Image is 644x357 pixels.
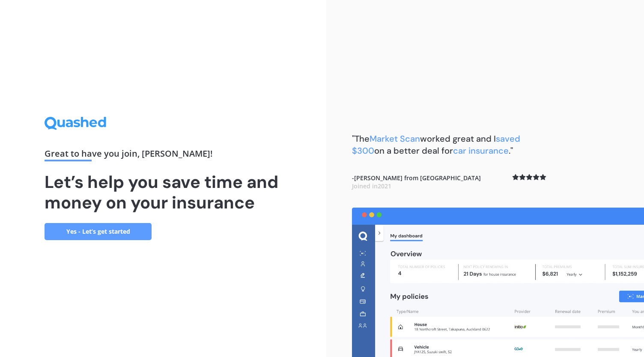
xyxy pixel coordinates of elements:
[352,182,391,190] span: Joined in 2021
[352,174,481,190] b: - [PERSON_NAME] from [GEOGRAPHIC_DATA]
[352,208,644,357] img: dashboard.webp
[45,172,282,213] h1: Let’s help you save time and money on your insurance
[352,133,520,156] span: saved $300
[370,133,420,144] span: Market Scan
[352,133,520,156] b: "The worked great and I on a better deal for ."
[45,149,282,161] div: Great to have you join , [PERSON_NAME] !
[45,223,152,240] a: Yes - Let’s get started
[453,145,509,156] span: car insurance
